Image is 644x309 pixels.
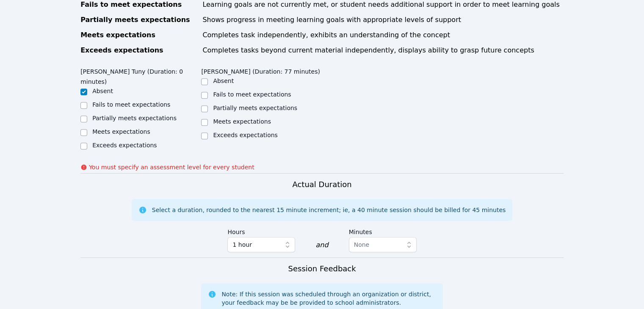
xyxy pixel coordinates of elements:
[202,30,564,40] div: Completes task independently, exhibits an understanding of the concept
[354,241,370,248] span: None
[202,15,564,25] div: Shows progress in meeting learning goals with appropriate levels of support
[80,64,201,87] legend: [PERSON_NAME] Tuny (Duration: 0 minutes)
[80,30,197,40] div: Meets expectations
[232,240,252,250] span: 1 hour
[92,142,157,149] label: Exceeds expectations
[315,240,328,250] div: and
[89,163,254,171] p: You must specify an assessment level for every student
[202,45,564,55] div: Completes tasks beyond current material independently, displays ability to grasp future concepts
[80,45,197,55] div: Exceeds expectations
[221,290,436,307] div: Note: If this session was scheduled through an organization or district, your feedback may be be ...
[349,237,417,252] button: None
[213,105,297,111] label: Partially meets expectations
[288,263,356,275] h3: Session Feedback
[80,15,197,25] div: Partially meets expectations
[349,224,417,237] label: Minutes
[92,88,113,94] label: Absent
[92,101,170,108] label: Fails to meet expectations
[213,132,277,138] label: Exceeds expectations
[292,179,351,190] h3: Actual Duration
[213,91,291,98] label: Fails to meet expectations
[213,77,234,84] label: Absent
[152,206,506,214] div: Select a duration, rounded to the nearest 15 minute increment; ie, a 40 minute session should be ...
[92,115,177,121] label: Partially meets expectations
[92,128,150,135] label: Meets expectations
[227,237,295,252] button: 1 hour
[201,64,320,77] legend: [PERSON_NAME] (Duration: 77 minutes)
[227,224,295,237] label: Hours
[213,118,271,125] label: Meets expectations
